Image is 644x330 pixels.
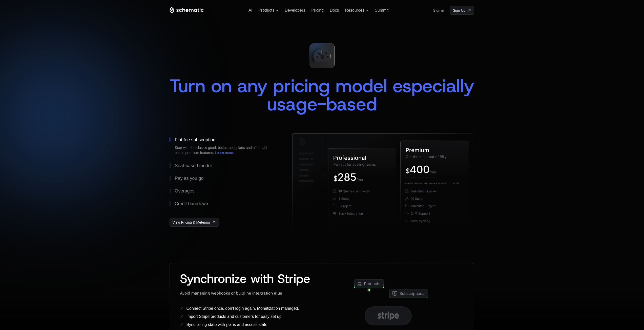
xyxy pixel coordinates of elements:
[172,220,210,225] span: View Pricing & Metering
[215,151,233,155] a: Learn more
[375,8,388,12] a: Summit
[180,291,282,296] span: Avoid managing webhooks or building integration glue
[170,197,276,210] button: Credit burndown
[175,201,208,206] div: Credit burndown
[285,8,305,12] a: Developers
[186,314,281,319] span: Import Stripe products and customers for easy set up
[175,138,215,142] div: Flat fee subscription
[170,74,480,116] span: Turn on any pricing model especially usage-based
[450,6,474,15] a: [object Object]
[186,306,299,310] span: Connect Stripe once, don’t login again. Monetization managed.
[345,8,364,13] span: Resources
[338,173,356,181] g: 285
[175,163,212,168] div: Seat-based model
[248,8,252,12] a: AI
[410,166,429,173] g: 400
[175,145,271,155] div: Start with the classic good, better, best plans and offer add ons to premium features. .
[453,8,466,13] span: Sign Up
[311,8,324,12] a: Pricing
[170,159,276,172] button: Seat-based model
[170,172,276,185] button: Pay as you go
[186,322,267,327] span: Sync billing state with plans and access state
[170,218,219,227] a: [object Object],[object Object]
[330,8,339,12] a: Docs
[433,6,444,14] a: Sign in
[170,185,276,197] button: Overages
[175,189,194,193] div: Overages
[175,176,203,181] div: Pay as you go
[170,133,276,159] button: Flat fee subscriptionStart with the classic good, better, best plans and offer add ons to premium...
[258,8,274,13] span: Products
[180,270,310,287] span: Synchronize with Stripe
